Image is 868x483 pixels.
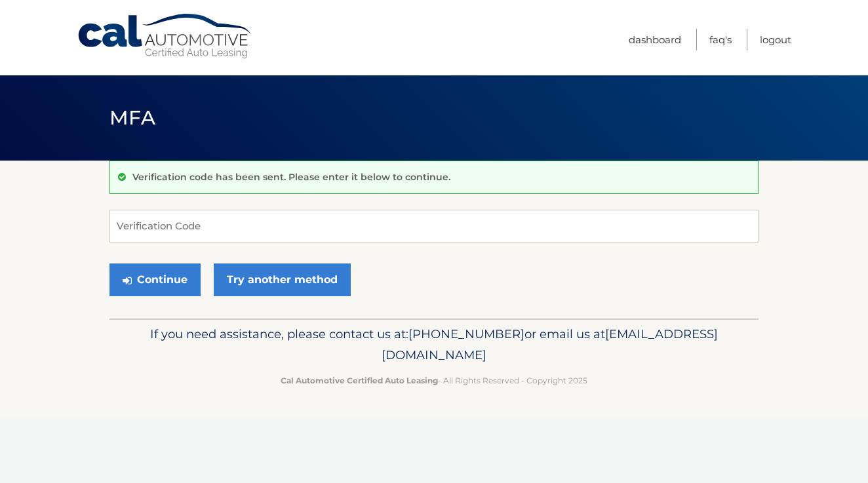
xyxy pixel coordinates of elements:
button: Continue [109,263,201,296]
a: FAQ's [709,29,732,50]
a: Logout [760,29,791,50]
strong: Cal Automotive Certified Auto Leasing [281,376,438,385]
a: Dashboard [629,29,681,50]
input: Verification Code [109,210,759,242]
span: [PHONE_NUMBER] [408,326,524,341]
a: Try another method [214,263,351,296]
p: Verification code has been sent. Please enter it below to continue. [132,171,450,183]
p: If you need assistance, please contact us at: or email us at [118,324,750,366]
a: Cal Automotive [77,13,254,60]
span: MFA [109,106,155,130]
p: - All Rights Reserved - Copyright 2025 [118,374,750,387]
span: [EMAIL_ADDRESS][DOMAIN_NAME] [382,326,718,362]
